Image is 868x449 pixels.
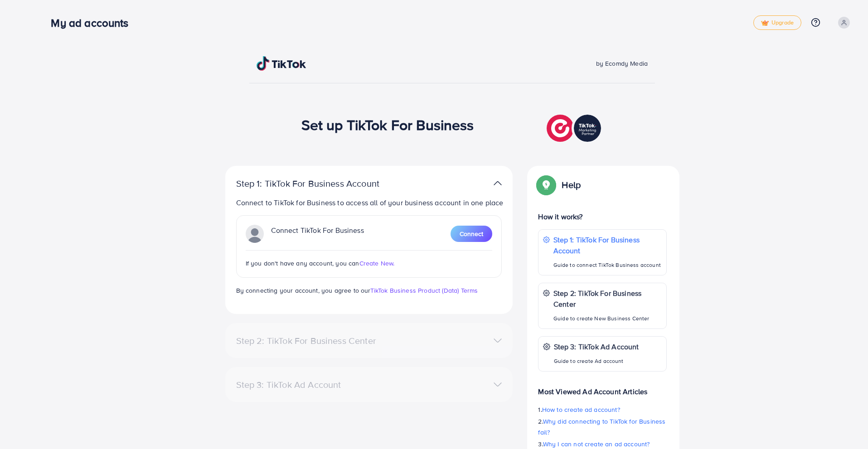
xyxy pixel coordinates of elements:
p: Step 1: TikTok For Business Account [236,178,408,189]
p: Step 3: TikTok Ad Account [554,341,639,352]
img: TikTok partner [246,225,264,243]
span: Upgrade [761,19,794,26]
img: TikTok partner [494,177,502,190]
a: TikTok Business Product (Data) Terms [370,286,478,295]
a: tickUpgrade [753,15,801,30]
p: How it works? [538,211,667,222]
img: TikTok partner [547,112,603,144]
span: Why did connecting to TikTok for Business fail? [538,417,665,437]
p: Guide to create Ad account [554,356,639,367]
p: Connect TikTok For Business [271,225,364,243]
span: If you don't have any account, you can [246,259,359,268]
p: 1. [538,404,667,415]
h1: Set up TikTok For Business [301,116,474,133]
span: by Ecomdy Media [596,59,648,68]
span: Why I can not create an ad account? [543,439,650,449]
p: 2. [538,416,667,438]
p: By connecting your account, you agree to our [236,285,502,296]
p: Guide to create New Business Center [553,313,662,324]
span: How to create ad account? [542,405,620,414]
p: Most Viewed Ad Account Articles [538,379,667,397]
img: tick [761,20,769,26]
h3: My ad accounts [51,16,136,29]
span: Connect [460,229,483,238]
p: Step 1: TikTok For Business Account [553,234,662,256]
p: Guide to connect TikTok Business account [553,260,662,270]
img: Popup guide [538,177,554,193]
p: Step 2: TikTok For Business Center [553,288,662,309]
span: Create New. [359,259,395,268]
p: Connect to TikTok for Business to access all of your business account in one place [236,197,505,208]
p: Help [562,179,581,190]
button: Connect [451,226,492,242]
img: TikTok [257,56,306,71]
